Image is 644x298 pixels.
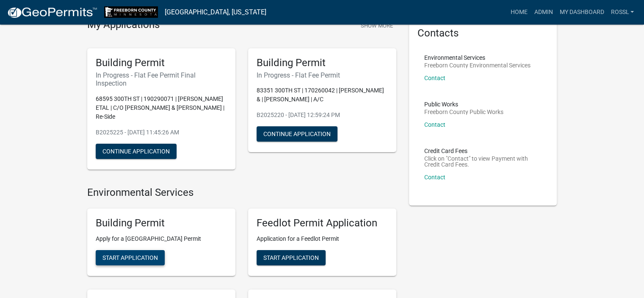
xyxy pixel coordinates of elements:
[424,121,445,128] a: Contact
[257,250,326,265] button: Start Application
[424,62,531,68] p: Freeborn County Environmental Services
[104,6,158,18] img: Freeborn County, Minnesota
[96,250,165,265] button: Start Application
[424,55,531,61] p: Environmental Services
[96,128,227,137] p: B2025225 - [DATE] 11:45:26 AM
[417,27,549,39] h5: Contacts
[96,234,227,243] p: Apply for a [GEOGRAPHIC_DATA] Permit
[102,254,158,261] span: Start Application
[257,71,388,79] h6: In Progress - Flat Fee Permit
[96,217,227,229] h5: Building Permit
[531,4,556,20] a: Admin
[87,187,396,199] h4: Environmental Services
[507,4,531,20] a: Home
[96,95,227,121] p: 68595 300TH ST | 190290071 | [PERSON_NAME] ETAL | C/O [PERSON_NAME] & [PERSON_NAME] | Re-Side
[165,5,266,19] a: [GEOGRAPHIC_DATA], [US_STATE]
[607,4,637,20] a: RossL
[424,174,445,181] a: Contact
[96,71,227,87] h6: In Progress - Flat Fee Permit Final Inspection
[96,57,227,69] h5: Building Permit
[424,109,503,115] p: Freeborn County Public Works
[257,57,388,69] h5: Building Permit
[424,75,445,81] a: Contact
[263,254,319,261] span: Start Application
[257,111,388,120] p: B2025220 - [DATE] 12:59:24 PM
[424,156,542,167] p: Click on "Contact" to view Payment with Credit Card Fees.
[257,86,388,104] p: 83351 300TH ST | 170260042 | [PERSON_NAME] & | [PERSON_NAME] | A/C
[96,144,177,159] button: Continue Application
[87,19,160,31] h4: My Applications
[257,126,337,142] button: Continue Application
[357,19,396,33] button: Show More
[424,148,542,154] p: Credit Card Fees
[257,217,388,229] h5: Feedlot Permit Application
[424,101,503,107] p: Public Works
[556,4,607,20] a: My Dashboard
[257,234,388,243] p: Application for a Feedlot Permit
